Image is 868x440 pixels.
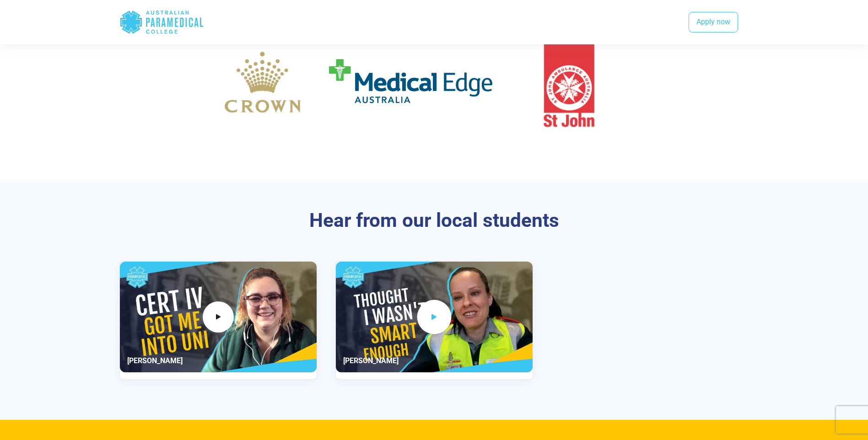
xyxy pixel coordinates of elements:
[119,261,317,380] div: 1 / 2
[119,7,204,37] div: Australian Paramedical College
[167,209,702,232] h3: Hear from our local students
[316,48,507,117] img: Medical Edge Australia logo
[689,12,738,33] a: Apply now
[335,261,533,380] div: 2 / 2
